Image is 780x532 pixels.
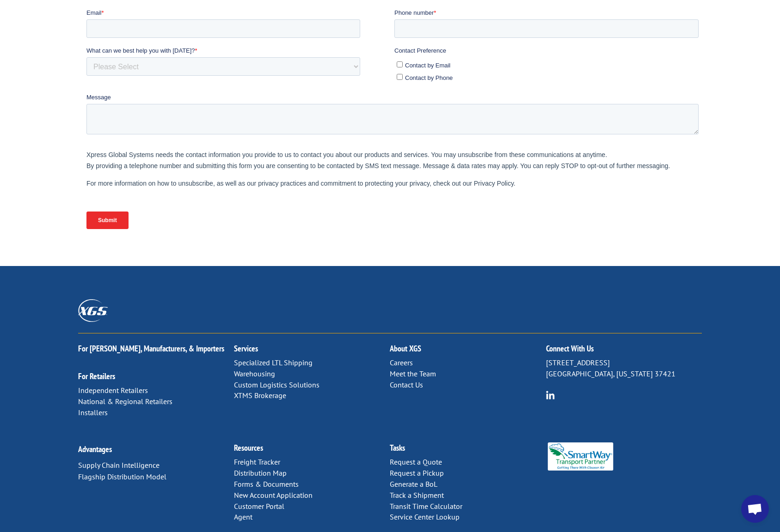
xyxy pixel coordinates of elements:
[78,444,112,454] a: Advantages
[78,472,166,481] a: Flagship Distribution Model
[78,408,108,417] a: Installers
[310,91,316,97] input: Contact by Email
[390,468,444,478] a: Request a Pickup
[78,343,224,354] a: For [PERSON_NAME], Manufacturers, & Importers
[78,299,108,322] img: XGS_Logos_ALL_2024_All_White
[390,490,444,500] a: Track a Shipment
[741,495,769,523] div: Open chat
[234,479,299,489] a: Forms & Documents
[234,457,280,466] a: Freight Tracker
[308,77,360,84] span: Contact Preference
[546,345,702,357] h2: Connect With Us
[78,371,115,381] a: For Retailers
[390,358,413,367] a: Careers
[546,391,555,399] img: group-6
[78,460,160,470] a: Supply Chain Intelligence
[234,369,275,378] a: Warehousing
[234,512,252,521] a: Agent
[390,380,423,389] a: Contact Us
[390,457,442,466] a: Request a Quote
[390,444,546,457] h2: Tasks
[234,502,284,511] a: Customer Portal
[234,468,287,478] a: Distribution Map
[390,343,421,354] a: About XGS
[546,357,702,380] p: [STREET_ADDRESS] [GEOGRAPHIC_DATA], [US_STATE] 37421
[308,1,336,8] span: Last name
[310,103,316,109] input: Contact by Phone
[234,343,258,354] a: Services
[234,490,313,500] a: New Account Application
[234,358,313,367] a: Specialized LTL Shipping
[78,397,172,406] a: National & Regional Retailers
[546,442,615,471] img: Smartway_Logo
[78,386,148,395] a: Independent Retailers
[234,442,263,453] a: Resources
[390,479,437,489] a: Generate a BoL
[234,391,286,400] a: XTMS Brokerage
[319,104,366,111] span: Contact by Phone
[390,369,436,378] a: Meet the Team
[319,91,364,98] span: Contact by Email
[390,512,460,521] a: Service Center Lookup
[234,380,319,389] a: Custom Logistics Solutions
[308,39,347,46] span: Phone number
[390,502,462,511] a: Transit Time Calculator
